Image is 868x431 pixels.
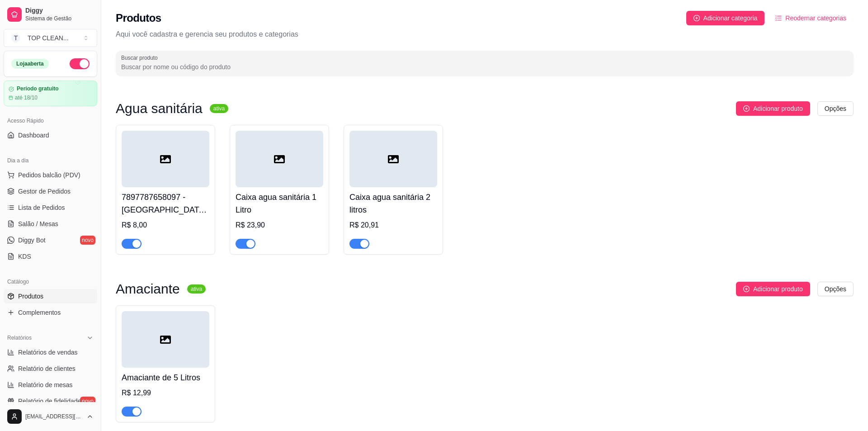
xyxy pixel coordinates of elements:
[18,203,65,212] span: Lista de Pedidos
[121,62,848,71] input: Buscar produto
[349,220,437,231] div: R$ 20,91
[25,7,94,15] span: Diggy
[686,11,765,25] button: Adicionar categoria
[817,282,854,296] button: Opções
[18,219,58,228] span: Salão / Mesas
[116,29,854,40] p: Aqui você cadastra e gerencia seu produtos e categorias
[349,191,437,216] h4: Caixa agua sanitária 2 litros
[18,252,31,261] span: KDS
[18,348,78,357] span: Relatórios de vendas
[825,104,846,114] span: Opções
[187,284,206,294] sup: ativa
[116,11,161,25] h2: Produtos
[4,406,97,427] button: [EMAIL_ADDRESS][DOMAIN_NAME]
[122,388,209,398] div: R$ 12,99
[4,128,97,142] a: Dashboard
[116,103,203,114] h3: Agua sanitária
[785,13,846,23] span: Reodernar categorias
[122,191,209,216] h4: 7897787658097 - [GEOGRAPHIC_DATA] 5 Litros
[4,184,97,199] a: Gestor de Pedidos
[736,101,810,116] button: Adicionar produto
[28,33,69,43] div: TOP CLEAN ...
[4,233,97,247] a: Diggy Botnovo
[11,33,20,43] span: T
[116,284,180,294] h3: Amaciante
[4,168,97,182] button: Pedidos balcão (PDV)
[703,13,758,23] span: Adicionar categoria
[817,101,854,116] button: Opções
[4,4,97,25] a: DiggySistema de Gestão
[122,220,209,231] div: R$ 8,00
[18,292,43,301] span: Produtos
[122,371,209,384] h4: Amaciante de 5 Litros
[825,284,846,294] span: Opções
[18,236,46,245] span: Diggy Bot
[4,394,97,408] a: Relatório de fidelidadenovo
[753,284,803,294] span: Adicionar produto
[25,413,83,420] span: [EMAIL_ADDRESS][DOMAIN_NAME]
[236,191,323,216] h4: Caixa agua sanitária 1 Litro
[18,131,49,140] span: Dashboard
[4,361,97,376] a: Relatório de clientes
[4,305,97,320] a: Complementos
[18,308,61,317] span: Complementos
[70,58,90,69] button: Alterar Status
[4,81,97,106] a: Período gratuitoaté 18/10
[768,11,854,25] button: Reodernar categorias
[18,364,75,373] span: Relatório de clientes
[4,217,97,231] a: Salão / Mesas
[4,114,97,128] div: Acesso Rápido
[743,105,750,112] span: plus-circle
[4,249,97,264] a: KDS
[121,54,161,62] label: Buscar produto
[4,29,97,47] button: Select a team
[693,15,700,21] span: plus-circle
[753,104,803,114] span: Adicionar produto
[236,220,323,231] div: R$ 23,90
[7,334,32,341] span: Relatórios
[18,397,81,406] span: Relatório de fidelidade
[736,282,810,296] button: Adicionar produto
[18,380,73,389] span: Relatório de mesas
[11,59,49,69] div: Loja aberta
[15,94,38,101] article: até 18/10
[4,378,97,392] a: Relatório de mesas
[743,286,750,292] span: plus-circle
[210,104,228,113] sup: ativa
[18,171,80,180] span: Pedidos balcão (PDV)
[4,200,97,215] a: Lista de Pedidos
[4,345,97,360] a: Relatórios de vendas
[4,289,97,303] a: Produtos
[18,187,71,196] span: Gestor de Pedidos
[4,275,97,289] div: Catálogo
[775,15,782,21] span: ordered-list
[4,153,97,168] div: Dia a dia
[25,15,94,22] span: Sistema de Gestão
[17,85,59,92] article: Período gratuito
